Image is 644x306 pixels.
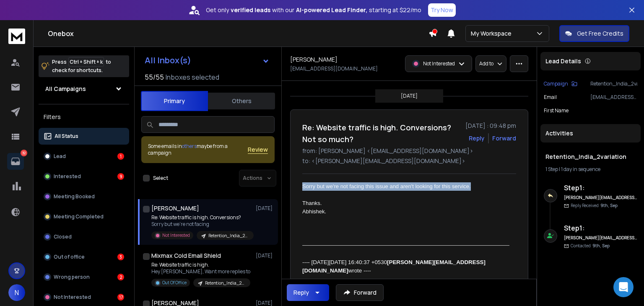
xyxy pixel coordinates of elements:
[431,6,453,14] p: Try Now
[148,143,248,156] div: Some emails in maybe from a campaign
[256,205,275,212] p: [DATE]
[208,92,275,110] button: Others
[151,268,250,275] p: Hey [PERSON_NAME], Want more replies to
[39,228,129,245] button: Closed
[401,93,418,99] p: [DATE]
[145,56,191,65] h1: All Inbox(s)
[590,94,637,101] p: [EMAIL_ADDRESS][DOMAIN_NAME]
[544,80,577,87] button: Campaign
[290,65,378,72] p: [EMAIL_ADDRESS][DOMAIN_NAME]
[256,252,275,259] p: [DATE]
[39,111,129,123] h3: Filters
[54,193,95,200] p: Meeting Booked
[39,249,129,265] button: Out of office3
[479,60,493,67] p: Add to
[423,60,455,67] p: Not Interested
[151,221,252,228] p: Sorry but we're not facing
[54,254,85,260] p: Out of office
[39,128,129,145] button: All Status
[162,280,187,286] p: Out Of Office
[590,80,637,87] p: Retention_India_2variation
[544,107,569,114] p: First Name
[248,145,268,154] button: Review
[153,175,168,182] label: Select
[302,122,460,145] h1: Re: Website traffic is high. Conversions? Not so much?
[571,202,618,209] p: Reply Received
[492,134,516,143] div: Forward
[545,57,581,65] p: Lead Details
[117,294,124,301] div: 17
[39,80,129,97] button: All Campaigns
[540,124,641,143] div: Activities
[117,153,124,160] div: 1
[54,213,104,220] p: Meeting Completed
[302,208,326,215] font: Abhishek.
[302,200,322,206] font: Thanks.
[8,284,25,301] button: N
[564,183,637,193] h6: Step 1 :
[117,173,124,180] div: 9
[54,153,66,160] p: Lead
[302,147,516,155] p: from: [PERSON_NAME] <[EMAIL_ADDRESS][DOMAIN_NAME]>
[302,157,516,165] p: to: <[PERSON_NAME][EMAIL_ADDRESS][DOMAIN_NAME]>
[231,6,270,14] strong: verified leads
[561,166,600,173] span: 1 day in sequence
[428,3,456,17] button: Try Now
[287,284,329,301] button: Reply
[544,94,557,101] p: Email
[151,214,252,221] p: Re: Website traffic is high. Conversions?
[145,72,164,82] span: 55 / 55
[45,85,86,93] h1: All Campaigns
[545,166,636,173] div: |
[117,254,124,260] div: 3
[151,262,250,268] p: Re: Website traffic is high.
[182,143,197,150] span: others
[54,294,91,301] p: Not Interested
[54,233,72,240] p: Closed
[564,194,637,201] h6: [PERSON_NAME][EMAIL_ADDRESS][DOMAIN_NAME]
[336,284,384,301] button: Forward
[293,288,309,297] div: Reply
[545,166,558,173] span: 1 Step
[544,80,568,87] p: Campaign
[469,134,485,143] button: Reply
[471,29,515,38] p: My Workspace
[55,133,78,140] p: All Status
[21,150,27,156] p: 32
[8,29,25,44] img: logo
[302,259,486,274] b: [PERSON_NAME][EMAIL_ADDRESS][DOMAIN_NAME]
[141,91,208,111] button: Primary
[117,274,124,280] div: 2
[577,29,623,38] p: Get Free Credits
[39,269,129,285] button: Wrong person2
[559,25,629,42] button: Get Free Credits
[290,55,338,64] h1: [PERSON_NAME]
[39,289,129,306] button: Not Interested17
[39,148,129,165] button: Lead1
[151,252,221,260] h1: Mixmax Cold Email Shield
[39,188,129,205] button: Meeting Booked
[138,52,276,69] button: All Inbox(s)
[39,168,129,185] button: Interested9
[564,223,637,233] h6: Step 1 :
[465,122,516,130] p: [DATE] : 09:48 pm
[296,6,367,14] strong: AI-powered Lead Finder,
[151,204,199,213] h1: [PERSON_NAME]
[571,243,610,249] p: Contacted
[68,57,104,67] span: Ctrl + Shift + k
[54,274,90,280] p: Wrong person
[52,58,111,75] p: Press to check for shortcuts.
[162,232,190,239] p: Not Interested
[208,233,249,239] p: Retention_India_2variation
[206,6,421,14] p: Get only with our starting at $22/mo
[7,153,24,170] a: 32
[302,183,471,189] font: Sorry but we're not facing this issue and aren't looking for this service.
[564,235,637,241] h6: [PERSON_NAME][EMAIL_ADDRESS][DOMAIN_NAME]
[613,277,634,297] div: Open Intercom Messenger
[48,29,428,39] h1: Onebox
[54,173,81,180] p: Interested
[39,208,129,225] button: Meeting Completed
